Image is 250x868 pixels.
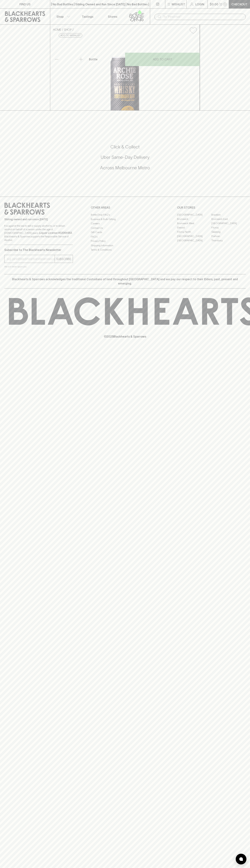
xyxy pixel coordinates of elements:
p: SUBSCRIBE [56,257,71,261]
img: 35249.png [50,37,200,110]
a: [GEOGRAPHIC_DATA] [177,234,211,238]
p: Tastings [82,14,93,19]
a: [GEOGRAPHIC_DATA] [211,221,246,225]
a: [GEOGRAPHIC_DATA] [177,213,211,217]
a: Gift Cards [91,230,159,235]
button: SUBSCRIBE [55,255,73,263]
a: Stores [100,9,125,24]
p: We will never spam you [4,265,73,268]
p: Checkout [231,2,247,6]
p: Bottle [89,57,98,61]
input: e.g. jane@blackheartsandsparrows.com.au [7,256,55,262]
button: ADD TO CART [125,53,200,66]
h5: Uber Same-Day Delivery [4,154,246,160]
button: Add to wishlist [188,26,198,35]
a: Elwood [177,225,211,230]
img: bubble-icon [239,857,243,861]
p: OTHER AREAS [91,205,159,210]
a: Thornbury [211,238,246,243]
a: Geelong [211,230,246,234]
a: [GEOGRAPHIC_DATA] [177,238,211,243]
p: Subscribe to The Blackhearts Newsletter [4,248,73,252]
div: Bottle [88,56,125,63]
p: Login [195,2,204,6]
a: Brunswick [177,217,211,221]
a: Bottle Drop FAQ's [91,213,159,217]
a: Fitzroy [211,225,246,230]
h5: Across Melbourne Metro [4,165,246,171]
a: Terms & Conditions [91,248,159,252]
p: FIND US [19,2,31,6]
a: FAQ's [91,235,159,239]
a: Shipping Information [91,243,159,248]
a: Prahran [211,234,246,238]
a: Brunswick East [211,217,246,221]
a: SHOP [64,28,72,31]
p: Wishlist [172,2,185,6]
a: HOME [53,28,61,31]
h5: Click & Collect [4,144,246,150]
a: Fitzroy North [177,230,211,234]
p: OUR STORES [177,205,246,210]
p: $0.00 [210,2,218,6]
button: Shop [50,9,75,24]
p: Stores [108,14,117,19]
a: Careers [91,221,159,226]
p: Blackhearts & Sparrows acknowledges the traditional Custodians of land throughout [GEOGRAPHIC_DAT... [7,277,243,286]
a: Contact Us [91,226,159,230]
input: Try "Pinot noir" [163,14,243,20]
button: Add to wishlist [59,33,82,38]
p: 0 [224,3,226,5]
p: Shop [56,14,64,19]
p: It is against the law to sell or supply alcohol to, or to obtain alcohol on behalf of a person un... [4,224,73,242]
a: Business & Bulk Gifting [91,217,159,221]
a: Brunswick West [177,221,211,225]
a: Tastings [75,9,100,24]
a: Braddon [211,213,246,217]
strong: Liquor License #32064953 [39,231,72,234]
a: Privacy Policy [91,239,159,243]
p: Sibling owned and run since [DATE] [4,218,73,221]
p: ADD TO CART [153,57,172,61]
div: Call to action block [4,130,246,189]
